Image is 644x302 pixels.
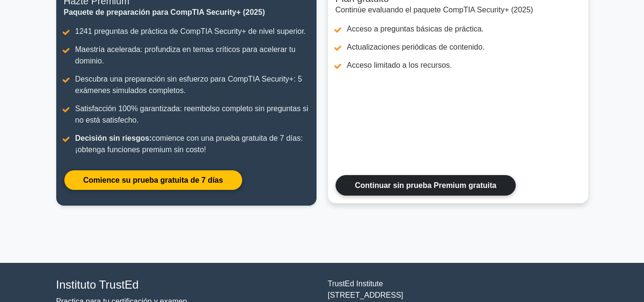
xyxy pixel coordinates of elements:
a: Comience su prueba gratuita de 7 días [64,170,243,190]
a: Continuar sin prueba Premium gratuita [336,175,516,196]
font: Instituto TrustEd [56,278,139,291]
font: TrustEd Institute [328,280,383,288]
font: [STREET_ADDRESS] [328,291,403,299]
